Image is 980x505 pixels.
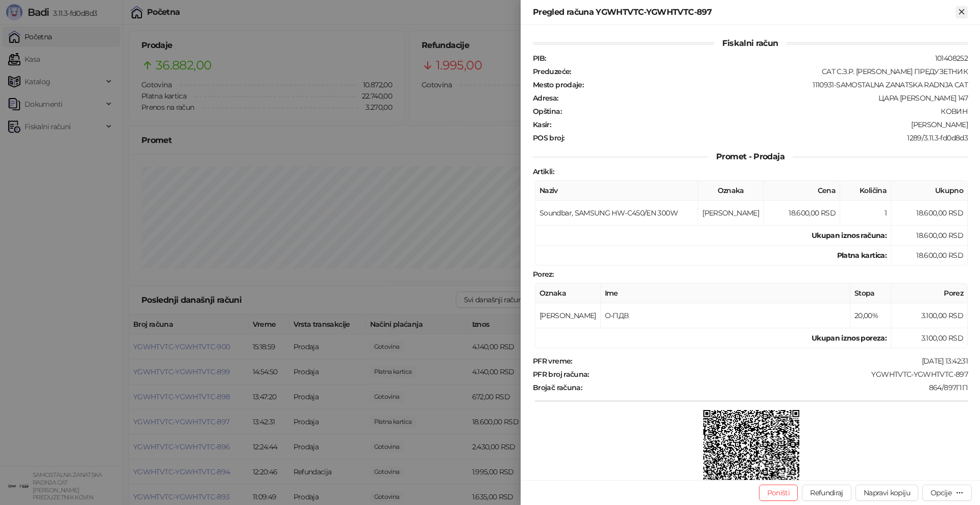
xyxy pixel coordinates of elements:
[533,80,583,89] strong: Mesto prodaje :
[533,107,561,116] strong: Opština :
[559,93,969,103] div: ЦАРА [PERSON_NAME] 147
[535,303,601,328] td: [PERSON_NAME]
[891,283,968,303] th: Porez
[572,67,969,76] div: CAT С.З.Р. [PERSON_NAME] ПРЕДУЗЕТНИК
[583,383,969,392] div: 864/897ПП
[855,485,918,501] button: Napravi kopiju
[922,485,972,501] button: Opcije
[601,283,850,303] th: Ime
[864,488,910,497] span: Napravi kopiju
[759,485,798,501] button: Poništi
[891,303,968,328] td: 3.100,00 RSD
[533,120,551,129] strong: Kasir :
[535,201,698,226] td: Soundbar, SAMSUNG HW-C450/EN 300W
[840,181,891,201] th: Količina
[573,356,969,366] div: [DATE] 13:42:31
[547,54,969,63] div: 101408252
[533,383,582,392] strong: Brojač računa :
[891,201,968,226] td: 18.600,00 RSD
[812,333,887,343] strong: Ukupan iznos poreza:
[533,167,554,176] strong: Artikli :
[698,181,764,201] th: Oznaka
[562,107,969,116] div: КОВИН
[764,201,840,226] td: 18.600,00 RSD
[837,251,887,260] strong: Platna kartica :
[533,133,564,142] strong: POS broj :
[601,303,850,328] td: О-ПДВ
[533,67,571,76] strong: Preduzeće :
[552,120,969,129] div: [PERSON_NAME]
[802,485,851,501] button: Refundiraj
[533,93,558,103] strong: Adresa :
[584,80,969,89] div: 1110931-SAMOSTALNA ZANATSKA RADNJA CAT
[535,181,698,201] th: Naziv
[708,152,793,161] span: Promet - Prodaja
[533,356,572,366] strong: PFR vreme :
[891,226,968,246] td: 18.600,00 RSD
[533,6,955,18] div: Pregled računa YGWHTVTC-YGWHTVTC-897
[714,38,786,48] span: Fiskalni račun
[533,370,589,379] strong: PFR broj računa :
[891,181,968,201] th: Ukupno
[840,201,891,226] td: 1
[930,488,951,497] div: Opcije
[698,201,764,226] td: [PERSON_NAME]
[812,231,887,240] strong: Ukupan iznos računa :
[535,283,601,303] th: Oznaka
[533,270,553,279] strong: Porez :
[891,246,968,266] td: 18.600,00 RSD
[891,328,968,348] td: 3.100,00 RSD
[764,181,840,201] th: Cena
[565,133,969,142] div: 1289/3.11.3-fd0d8d3
[590,370,969,379] div: YGWHTVTC-YGWHTVTC-897
[533,54,546,63] strong: PIB :
[850,303,891,328] td: 20,00%
[955,6,968,18] button: Zatvori
[850,283,891,303] th: Stopa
